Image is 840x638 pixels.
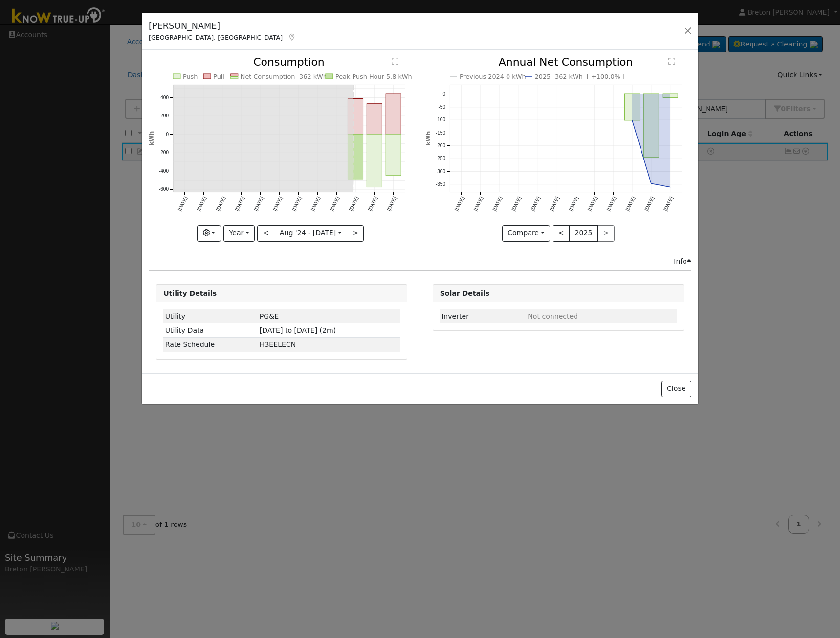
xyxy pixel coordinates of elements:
text: [DATE] [196,196,207,212]
text: Push [183,73,198,80]
text: [DATE] [348,196,359,212]
text: kWh [148,131,155,146]
button: < [553,225,570,242]
text: [DATE] [367,196,378,212]
button: Close [661,381,691,397]
text: [DATE] [472,196,484,212]
rect: onclick="" [624,94,640,120]
text: -150 [436,130,445,136]
text: [DATE] [643,196,655,212]
text: [DATE] [549,196,560,212]
text: Net Consumption -362 kWh [241,73,327,80]
rect: onclick="" [348,99,363,135]
rect: onclick="" [386,135,401,176]
button: > [347,225,364,242]
text: -400 [159,168,169,174]
rect: onclick="" [386,94,401,134]
text: 2025 -362 kWh [ +100.0% ] [534,73,624,80]
text: [DATE] [253,196,265,212]
text: -350 [436,182,445,187]
span: [GEOGRAPHIC_DATA], [GEOGRAPHIC_DATA] [149,34,283,41]
text: [DATE] [510,196,522,212]
span: V [260,341,296,348]
a: Map [287,33,296,41]
h5: [PERSON_NAME] [149,20,296,32]
rect: onclick="" [643,94,659,157]
text: Annual Net Consumption [498,56,633,68]
text: [DATE] [624,196,636,212]
text: [DATE] [310,196,321,212]
text: [DATE] [663,196,674,212]
button: 2025 [569,225,598,242]
text: -100 [436,117,445,123]
span: [DATE] to [DATE] (2m) [260,326,336,334]
rect: onclick="" [348,135,363,180]
text: [DATE] [606,196,617,212]
text: 400 [160,95,169,100]
text:  [392,57,398,65]
text: 200 [160,114,169,119]
text: 0 [166,132,169,137]
span: ID: null, authorized: None [528,312,578,320]
rect: onclick="" [663,94,678,97]
text: [DATE] [329,196,340,212]
text: [DATE] [291,196,302,212]
text: -200 [436,143,445,148]
circle: onclick="" [630,118,634,122]
text: -300 [436,169,445,174]
text: -200 [159,150,169,156]
strong: Utility Details [163,289,217,297]
button: Year [223,225,255,242]
rect: onclick="" [367,104,382,134]
text: Peak Push Hour 5.8 kWh [335,73,412,80]
text: -600 [159,187,169,192]
td: Rate Schedule [163,338,258,352]
text: [DATE] [530,196,541,212]
text:  [668,57,675,65]
text: [DATE] [454,196,465,212]
strong: Solar Details [440,289,489,297]
text: [DATE] [177,196,188,212]
button: Compare [502,225,551,242]
text: -250 [436,156,445,161]
rect: onclick="" [367,135,382,188]
text: [DATE] [587,196,598,212]
text: -50 [438,104,445,110]
text: [DATE] [386,196,398,212]
text: Previous 2024 0 kWh [460,73,526,80]
text: 0 [442,91,445,97]
circle: onclick="" [668,185,672,189]
button: < [257,225,274,242]
button: Aug '24 - [DATE] [274,225,347,242]
text: [DATE] [491,196,503,212]
text: [DATE] [215,196,226,212]
text: [DATE] [568,196,579,212]
text: Consumption [253,56,325,68]
td: Utility [163,309,258,323]
td: Inverter [440,309,526,323]
text: [DATE] [272,196,283,212]
text: [DATE] [234,196,245,212]
text: kWh [425,131,432,146]
span: ID: 17193694, authorized: 08/19/25 [260,312,279,320]
text: Pull [213,73,224,80]
circle: onclick="" [649,182,653,186]
div: Info [674,256,691,267]
td: Utility Data [163,323,258,338]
